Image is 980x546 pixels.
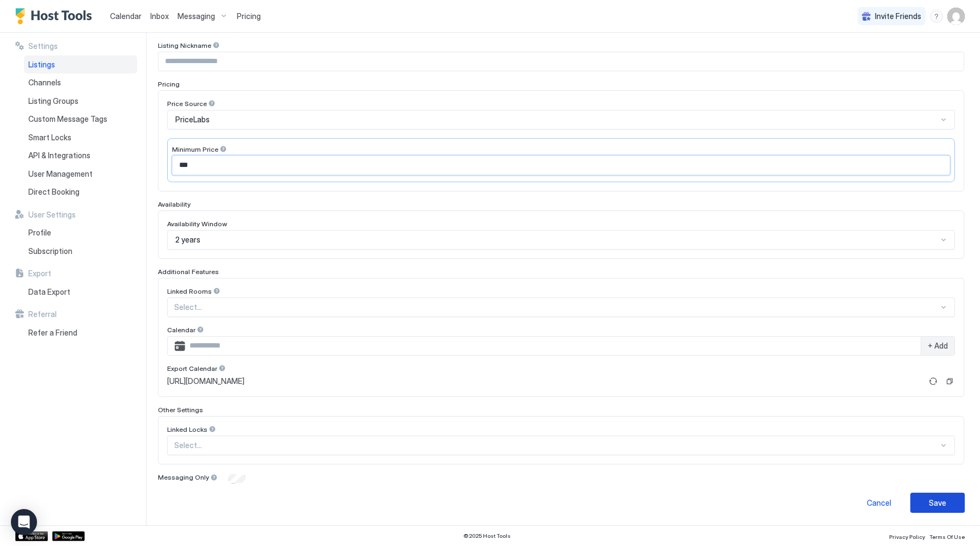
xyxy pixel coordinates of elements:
span: © 2025 Host Tools [463,532,511,539]
button: Save [910,493,965,513]
div: Save [929,497,946,508]
span: Pricing [158,80,180,88]
span: [URL][DOMAIN_NAME] [167,376,244,386]
button: Copy [944,376,955,387]
span: Subscription [28,246,72,256]
a: Listings [24,55,137,74]
a: User Management [24,165,137,183]
a: Listing Groups [24,92,137,110]
input: Input Field [173,156,950,175]
span: Messaging [177,11,215,21]
span: Listing Nickname [158,41,211,49]
div: Cancel [867,497,891,508]
button: Cancel [852,493,906,513]
a: Subscription [24,242,137,260]
a: Custom Message Tags [24,110,137,128]
span: Referral [28,309,57,319]
a: Profile [24,224,137,242]
span: Direct Booking [28,187,79,197]
span: Settings [28,41,58,51]
a: Calendar [110,10,142,22]
span: Listings [28,60,55,70]
span: Privacy Policy [889,533,925,540]
div: User profile [947,8,965,25]
span: Calendar [110,11,142,21]
span: Export Calendar [167,364,217,373]
span: PriceLabs [175,115,210,125]
span: + Add [928,341,948,351]
span: Invite Friends [875,11,921,21]
a: Terms Of Use [929,530,965,542]
a: [URL][DOMAIN_NAME] [167,376,922,386]
span: Profile [28,228,51,238]
span: Inbox [150,11,169,21]
a: Direct Booking [24,183,137,201]
a: Refer a Friend [24,324,137,342]
span: Refer a Friend [28,328,77,338]
span: Channels [28,78,61,88]
span: User Settings [28,210,76,220]
a: Data Export [24,283,137,301]
span: Linked Rooms [167,287,212,295]
input: Input Field [158,52,964,71]
span: Custom Message Tags [28,114,107,124]
span: Messaging Only [158,473,209,481]
span: Price Source [167,100,207,108]
span: Minimum Price [172,145,218,153]
a: API & Integrations [24,146,137,165]
span: Listing Groups [28,96,78,106]
a: App Store [15,531,48,541]
span: Availability Window [167,220,227,228]
span: Calendar [167,326,195,334]
span: Other Settings [158,406,203,414]
input: Input Field [185,337,921,355]
a: Channels [24,73,137,92]
span: 2 years [175,235,200,245]
span: Availability [158,200,191,208]
span: Smart Locks [28,133,71,142]
div: menu [930,10,943,23]
span: Data Export [28,287,70,297]
a: Google Play Store [52,531,85,541]
button: Refresh [927,375,940,388]
span: Export [28,269,51,278]
a: Inbox [150,10,169,22]
span: Linked Locks [167,425,207,433]
div: Open Intercom Messenger [11,509,37,535]
span: Pricing [237,11,261,21]
span: Additional Features [158,268,219,276]
span: User Management [28,169,93,179]
a: Smart Locks [24,128,137,147]
span: Terms Of Use [929,533,965,540]
a: Privacy Policy [889,530,925,542]
a: Host Tools Logo [15,8,97,24]
span: API & Integrations [28,151,90,160]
